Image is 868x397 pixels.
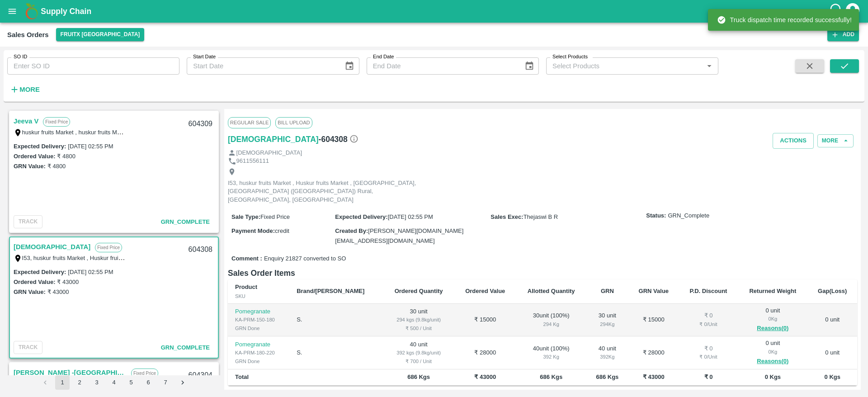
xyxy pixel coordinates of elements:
button: Actions [773,133,814,149]
h6: - 604308 [319,133,359,146]
div: 294 Kg [594,320,621,328]
p: [DEMOGRAPHIC_DATA] [236,149,302,157]
td: 30 unit [383,304,454,337]
span: Regular Sale [228,117,271,128]
div: Sales Orders [7,29,49,41]
label: Sales Exec : [491,213,523,220]
input: End Date [367,57,517,75]
button: Go to next page [175,375,190,390]
div: Truck dispatch time recorded successfully! [717,12,852,28]
h6: Sales Order Items [228,267,857,279]
b: Brand/[PERSON_NAME] [297,288,364,294]
a: Jeeva V [14,115,38,127]
div: KA-PRM-180-220 [235,349,282,357]
p: 9611556111 [236,157,269,165]
b: 0 Kgs [825,373,840,380]
a: Supply Chain [41,5,829,18]
button: Add [827,28,859,41]
td: 0 unit [808,304,858,337]
h6: [DEMOGRAPHIC_DATA] [228,133,319,146]
div: 604309 [183,113,218,135]
b: 686 Kgs [596,373,618,380]
div: ₹ 500 / Unit [390,324,447,332]
label: Start Date [193,53,216,61]
span: Enquiry 21827 converted to SO [264,255,346,263]
div: 40 unit [594,345,621,361]
div: 30 unit ( 100 %) [524,312,579,328]
div: 40 unit ( 100 %) [524,345,579,361]
label: Expected Delivery : [335,213,387,220]
button: Choose date [521,57,538,75]
b: 686 Kgs [540,373,562,380]
span: Thejaswi B R [524,213,558,220]
span: GRN_Complete [161,344,210,351]
td: 40 unit [383,336,454,369]
b: Product [235,284,257,290]
button: Go to page 6 [141,375,156,390]
label: End Date [373,53,394,61]
b: Ordered Quantity [395,288,443,294]
div: 294 Kg [524,320,579,328]
div: 0 Kg [745,315,800,323]
label: SO ID [14,53,27,61]
span: [PERSON_NAME][DOMAIN_NAME][EMAIL_ADDRESS][DOMAIN_NAME] [335,227,463,244]
b: ₹ 43000 [643,373,665,380]
td: S. [289,304,383,337]
div: SKU [235,292,282,300]
label: Sale Type : [231,213,260,220]
div: 30 unit [594,312,621,328]
button: Go to page 5 [124,375,138,390]
label: huskur fruits Market , huskur fruits Market , [GEOGRAPHIC_DATA], [GEOGRAPHIC_DATA] Rural, [GEOGRA... [22,128,428,136]
b: 686 Kgs [407,373,430,380]
div: ₹ 0 / Unit [686,353,731,361]
b: 0 Kgs [765,373,781,380]
label: ₹ 4800 [47,163,66,170]
td: ₹ 15000 [628,304,679,337]
button: Reasons(0) [745,356,800,367]
div: ₹ 0 / Unit [686,320,731,328]
div: GRN Done [235,324,282,332]
button: Reasons(0) [745,323,800,334]
nav: pagination navigation [37,375,191,390]
label: Ordered Value: [14,153,55,160]
button: page 1 [55,375,70,390]
td: ₹ 15000 [454,304,516,337]
label: Expected Delivery : [14,269,66,275]
label: Comment : [231,255,262,263]
label: Expected Delivery : [14,143,66,150]
input: Select Products [549,60,701,72]
button: Select DC [56,28,145,41]
div: ₹ 0 [686,312,731,320]
p: Pomegranate [235,307,282,316]
button: Go to page 2 [72,375,87,390]
div: customer-support [829,3,844,19]
button: Open [703,60,715,72]
div: KA-PRM-150-180 [235,316,282,324]
b: GRN Value [639,288,669,294]
button: Go to page 4 [107,375,121,390]
label: ₹ 4800 [57,153,75,160]
b: Ordered Value [465,288,505,294]
button: Choose date [341,57,358,75]
label: ₹ 43000 [47,288,69,295]
p: Fixed Price [131,369,158,378]
span: GRN_Complete [161,218,210,225]
div: 604304 [183,365,218,386]
a: [PERSON_NAME] -[GEOGRAPHIC_DATA] [14,367,127,378]
div: 0 unit [745,307,800,334]
div: ₹ 0 [686,345,731,353]
td: ₹ 28000 [454,336,516,369]
div: 0 unit [745,339,800,366]
img: logo [23,2,41,20]
b: Gap(Loss) [818,288,847,294]
div: 0 Kg [745,348,800,356]
span: GRN_Complete [668,212,709,220]
strong: More [19,86,40,93]
span: credit [275,227,289,234]
b: ₹ 43000 [474,373,496,380]
button: More [817,134,854,147]
label: Status: [646,212,666,220]
p: Fixed Price [43,117,70,127]
div: 604308 [183,239,218,260]
label: Ordered Value: [14,279,55,285]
